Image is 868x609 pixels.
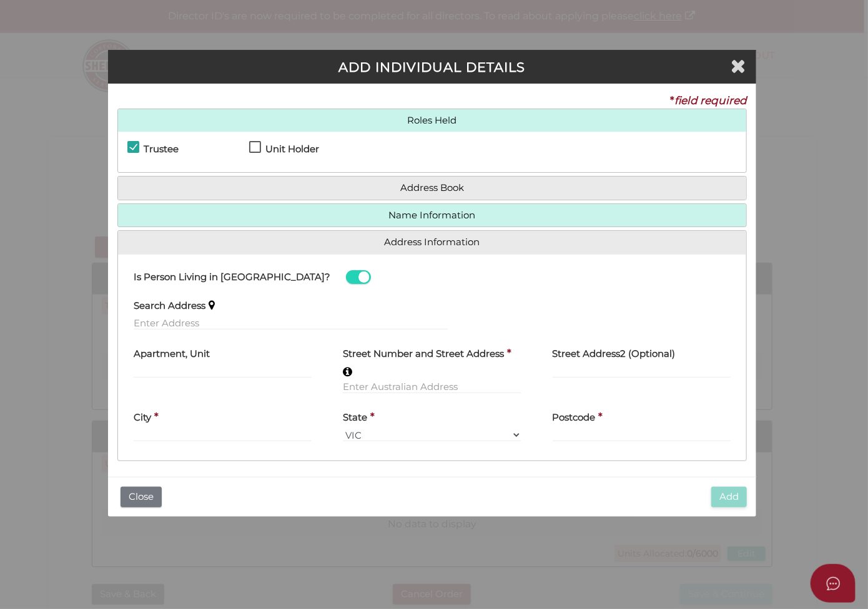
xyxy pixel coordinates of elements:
h4: Is Person Living in [GEOGRAPHIC_DATA]? [134,272,330,283]
button: Open asap [811,564,856,603]
a: Name Information [127,210,737,221]
h4: Postcode [553,412,596,423]
h4: Street Address2 (Optional) [553,349,676,359]
button: Close [121,487,162,507]
input: Enter Address [134,316,448,330]
h4: City [134,412,151,423]
i: Keep typing in your address(including suburb) until it appears [343,366,352,377]
button: Add [711,487,747,507]
a: Address Information [127,237,737,248]
h4: Search Address [134,301,205,311]
h4: Street Number and Street Address [343,349,504,359]
input: Enter Australian Address [343,380,521,394]
h4: Apartment, Unit [134,349,210,359]
h4: State [343,412,367,423]
i: Keep typing in your address(including suburb) until it appears [209,300,215,310]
